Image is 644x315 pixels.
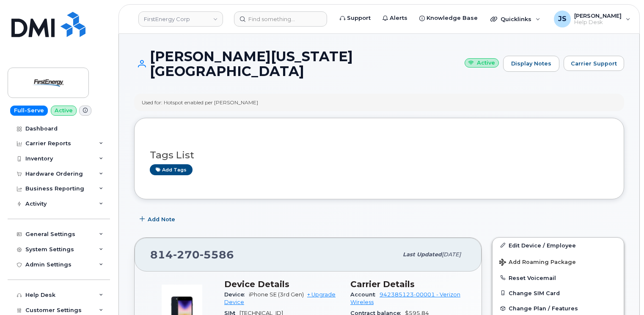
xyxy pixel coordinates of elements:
h1: [PERSON_NAME][US_STATE][GEOGRAPHIC_DATA] [134,49,499,79]
a: Edit Device / Employee [493,238,624,253]
span: Change Plan / Features [509,305,578,312]
button: Add Roaming Package [493,253,624,270]
button: Carrier Support [564,56,624,71]
button: Add Note [134,212,182,227]
a: 942385123-00001 - Verizon Wireless [350,291,460,305]
small: Active [465,58,499,68]
span: [DATE] [442,251,461,258]
span: Add Roaming Package [499,259,576,267]
a: Display Notes [503,56,559,72]
h3: Device Details [224,279,340,289]
span: Account [350,291,380,298]
span: 270 [173,248,200,261]
span: iPhone SE (3rd Gen) [249,291,304,298]
h3: Carrier Details [350,279,466,289]
span: Device [224,291,249,298]
span: Last updated [403,251,442,258]
button: Reset Voicemail [493,270,624,285]
span: 5586 [200,248,234,261]
h3: Tags List [150,150,608,160]
a: Add tags [150,164,193,175]
iframe: Messenger Launcher [607,278,638,309]
span: 814 [150,248,234,261]
button: Change SIM Card [493,285,624,301]
span: Add Note [148,215,175,223]
div: Used for: Hotspot enabled per [PERSON_NAME] [142,99,258,106]
span: Carrier Support [571,60,617,68]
